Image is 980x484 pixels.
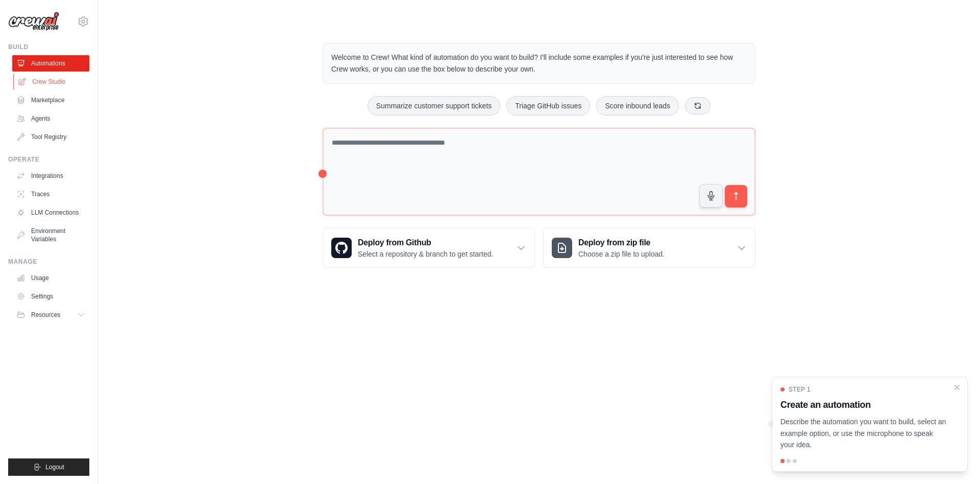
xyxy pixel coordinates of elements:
img: Logo [8,12,59,31]
button: Close walkthrough [953,383,961,391]
a: Automations [12,55,89,72]
a: Agents [12,110,89,127]
a: Tool Registry [12,129,89,145]
a: Usage [12,270,89,286]
div: Operate [8,155,89,164]
button: Summarize customer support tickets [367,96,500,116]
iframe: Chat Widget [929,435,980,484]
button: Triage GitHub issues [506,96,590,116]
span: Step 1 [789,385,811,394]
a: Environment Variables [12,223,89,247]
a: Marketplace [12,92,89,108]
p: Select a repository & branch to get started. [358,249,493,259]
a: Crew Studio [13,74,90,90]
p: Choose a zip file to upload. [578,249,665,259]
a: Traces [12,186,89,202]
a: Integrations [12,168,89,184]
a: LLM Connections [12,204,89,221]
div: Build [8,43,89,51]
h3: Deploy from Github [358,237,493,249]
div: Manage [8,258,89,266]
span: Resources [31,311,60,319]
button: Resources [12,307,89,323]
h3: Create an automation [780,398,947,412]
span: Logout [45,463,64,471]
p: Describe the automation you want to build, select an example option, or use the microphone to spe... [780,416,947,451]
a: Settings [12,288,89,305]
p: Welcome to Crew! What kind of automation do you want to build? I'll include some examples if you'... [331,52,747,75]
button: Score inbound leads [596,96,679,116]
h3: Deploy from zip file [578,237,665,249]
button: Logout [8,458,89,476]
